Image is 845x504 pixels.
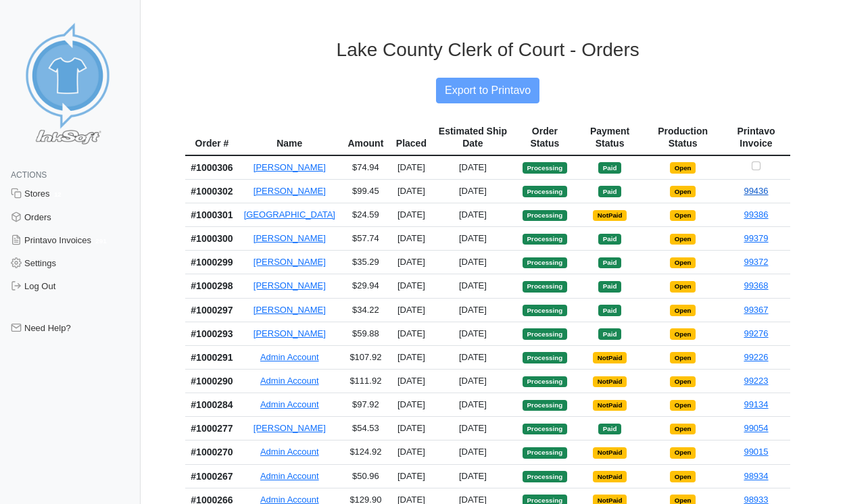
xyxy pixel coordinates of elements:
[391,345,432,369] td: [DATE]
[185,203,238,226] th: #1000301
[744,280,768,291] a: 99368
[11,170,47,180] span: Actions
[670,447,696,459] span: Open
[752,161,760,170] input: Checkbox for selecting orders for invoice
[598,281,621,293] span: Paid
[432,464,514,488] td: [DATE]
[185,298,238,322] th: #1000297
[185,440,238,464] th: #1000270
[432,440,514,464] td: [DATE]
[391,298,432,322] td: [DATE]
[432,298,514,322] td: [DATE]
[260,471,319,481] a: Admin Account
[670,471,696,482] span: Open
[432,251,514,274] td: [DATE]
[523,424,566,435] span: Processing
[432,370,514,393] td: [DATE]
[185,322,238,345] th: #1000293
[185,345,238,369] th: #1000291
[523,376,566,388] span: Processing
[744,352,768,362] a: 99226
[260,447,319,457] a: Admin Account
[432,203,514,226] td: [DATE]
[185,227,238,251] th: #1000300
[593,210,627,222] span: NotPaid
[341,179,391,203] td: $99.45
[391,120,432,155] th: Placed
[523,328,566,340] span: Processing
[598,424,621,435] span: Paid
[523,447,566,459] span: Processing
[254,162,326,172] a: [PERSON_NAME]
[254,257,326,267] a: [PERSON_NAME]
[576,120,644,155] th: Payment Status
[432,274,514,298] td: [DATE]
[593,376,627,388] span: NotPaid
[391,464,432,488] td: [DATE]
[670,257,696,269] span: Open
[744,186,768,196] a: 99436
[593,471,627,482] span: NotPaid
[260,399,319,409] a: Admin Account
[239,120,341,155] th: Name
[523,234,566,245] span: Processing
[432,120,514,155] th: Estimated Ship Date
[523,257,566,269] span: Processing
[185,274,238,298] th: #1000298
[391,440,432,464] td: [DATE]
[341,322,391,345] td: $59.88
[644,120,722,155] th: Production Status
[185,179,238,203] th: #1000302
[432,345,514,369] td: [DATE]
[254,328,326,338] a: [PERSON_NAME]
[598,186,621,197] span: Paid
[593,352,627,363] span: NotPaid
[670,376,696,388] span: Open
[598,257,621,269] span: Paid
[744,376,768,386] a: 99223
[744,423,768,433] a: 99054
[432,179,514,203] td: [DATE]
[254,305,326,315] a: [PERSON_NAME]
[523,186,566,197] span: Processing
[670,424,696,435] span: Open
[185,464,238,488] th: #1000267
[185,251,238,274] th: #1000299
[670,186,696,197] span: Open
[254,423,326,433] a: [PERSON_NAME]
[391,274,432,298] td: [DATE]
[523,400,566,411] span: Processing
[254,280,326,291] a: [PERSON_NAME]
[391,417,432,440] td: [DATE]
[514,120,576,155] th: Order Status
[432,227,514,251] td: [DATE]
[391,370,432,393] td: [DATE]
[341,464,391,488] td: $50.96
[670,328,696,340] span: Open
[523,281,566,293] span: Processing
[744,399,768,409] a: 99134
[341,155,391,180] td: $74.94
[523,305,566,316] span: Processing
[432,155,514,180] td: [DATE]
[391,251,432,274] td: [DATE]
[670,305,696,316] span: Open
[391,203,432,226] td: [DATE]
[744,209,768,220] a: 99386
[744,257,768,267] a: 99372
[670,162,696,174] span: Open
[744,305,768,315] a: 99367
[185,370,238,393] th: #1000290
[523,352,566,363] span: Processing
[744,233,768,243] a: 99379
[432,393,514,417] td: [DATE]
[91,235,111,247] span: 291
[598,328,621,340] span: Paid
[185,155,238,180] th: #1000306
[598,234,621,245] span: Paid
[391,227,432,251] td: [DATE]
[670,210,696,222] span: Open
[341,370,391,393] td: $111.92
[50,189,66,201] span: 12
[260,376,319,386] a: Admin Account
